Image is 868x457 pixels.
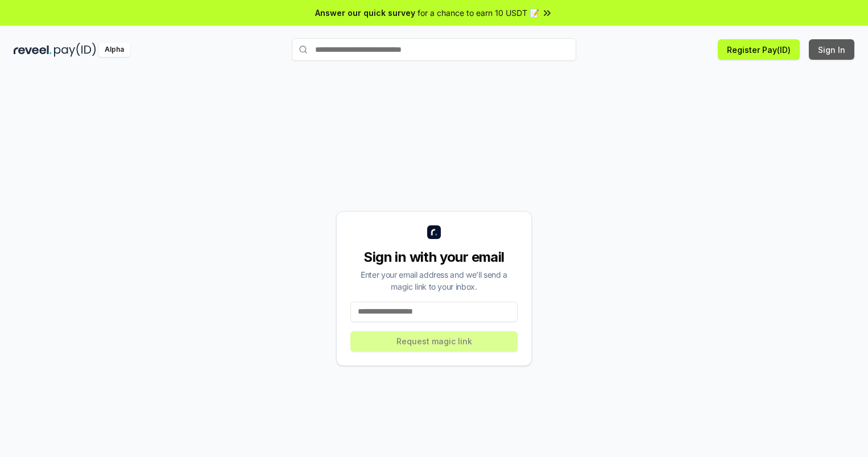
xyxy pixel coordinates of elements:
[315,7,415,19] span: Answer our quick survey
[14,43,52,57] img: reveel_dark
[350,269,518,293] div: Enter your email address and we’ll send a magic link to your inbox.
[350,248,518,266] div: Sign in with your email
[98,43,130,57] div: Alpha
[418,7,539,19] span: for a chance to earn 10 USDT 📝
[427,225,441,239] img: logo_small
[809,39,854,60] button: Sign In
[54,43,96,57] img: pay_id
[718,39,800,60] button: Register Pay(ID)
